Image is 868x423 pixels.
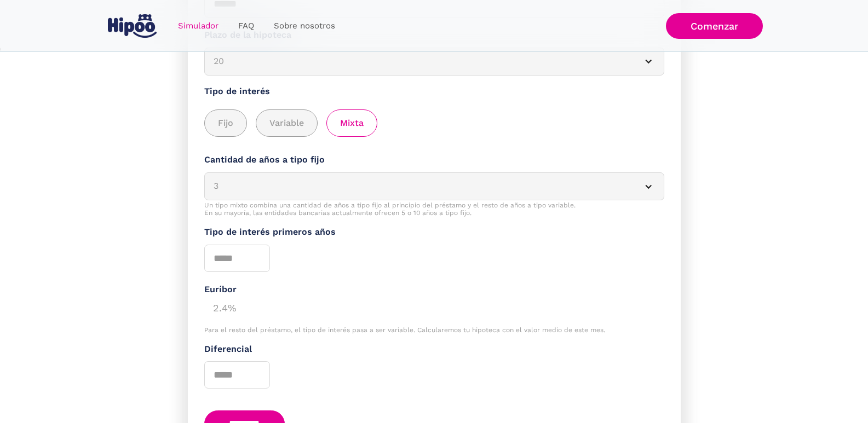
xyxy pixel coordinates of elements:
div: 2.4% [204,296,664,318]
div: Un tipo mixto combina una cantidad de años a tipo fijo al principio del préstamo y el resto de añ... [204,201,664,217]
a: Sobre nosotros [264,15,345,37]
div: Euríbor [204,283,664,297]
div: 3 [214,179,629,193]
div: Para el resto del préstamo, el tipo de interés pasa a ser variable. Calcularemos tu hipoteca con ... [204,326,664,334]
label: Cantidad de años a tipo fijo [204,153,664,167]
article: 20 [204,48,664,76]
div: 20 [214,55,629,68]
label: Tipo de interés [204,85,664,98]
span: Fijo [218,117,233,130]
label: Tipo de interés primeros años [204,225,664,239]
a: FAQ [228,15,264,37]
a: Simulador [168,15,228,37]
article: 3 [204,172,664,200]
div: add_description_here [204,109,664,137]
a: Comenzar [666,13,763,39]
label: Diferencial [204,343,664,356]
span: Mixta [340,117,364,130]
span: Variable [269,117,304,130]
a: home [106,10,159,42]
